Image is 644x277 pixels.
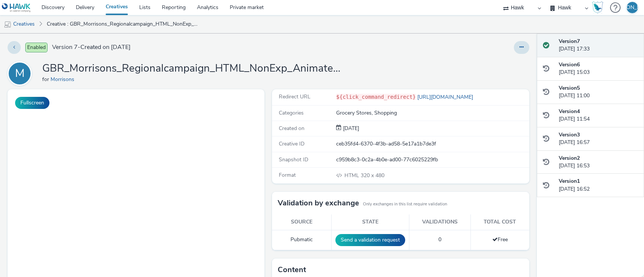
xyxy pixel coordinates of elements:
[279,156,308,163] span: Snapshot ID
[279,109,304,116] span: Categories
[332,214,409,230] th: State
[4,21,11,28] img: mobile
[15,63,25,84] div: M
[336,94,416,100] code: ${click_command_redirect}
[559,38,638,53] div: [DATE] 17:33
[336,109,528,117] div: Grocery Stores, Shopping
[336,140,528,148] div: ceb35fd4-6370-4f3b-ad58-5e17a1b7de3f
[279,125,304,132] span: Created on
[416,93,476,101] a: [URL][DOMAIN_NAME]
[8,70,35,77] a: M
[335,234,405,246] button: Send a validation request
[559,84,580,92] strong: Version 5
[559,131,580,138] strong: Version 3
[559,108,638,123] div: [DATE] 11:54
[279,171,296,179] span: Format
[278,264,306,275] h3: Content
[470,214,529,230] th: Total cost
[559,155,580,162] strong: Version 2
[341,125,359,132] div: Creation 23 July 2025, 16:52
[559,38,580,45] strong: Version 7
[559,131,638,147] div: [DATE] 16:57
[592,2,606,14] a: Hawk Academy
[559,61,638,77] div: [DATE] 15:03
[272,230,331,250] td: Pubmatic
[344,172,384,179] span: 320 x 480
[52,43,131,52] span: Version 7 - Created on [DATE]
[279,93,310,100] span: Redirect URL
[15,97,49,109] button: Fullscreen
[336,156,528,164] div: c959b8c3-0c2a-4b0e-ad00-77c6025229fb
[363,201,447,207] small: Only exchanges in this list require validation
[344,172,361,179] span: HTML
[51,76,77,83] a: Morrisons
[341,125,359,132] span: [DATE]
[279,140,304,147] span: Creative ID
[559,84,638,100] div: [DATE] 11:00
[438,236,441,243] span: 0
[409,214,470,230] th: Validations
[559,155,638,170] div: [DATE] 16:53
[25,43,48,52] span: Enabled
[559,178,638,193] div: [DATE] 16:52
[278,197,359,209] h3: Validation by exchange
[559,108,580,115] strong: Version 4
[592,2,603,14] img: Hawk Academy
[559,61,580,68] strong: Version 6
[42,61,344,76] h1: GBR_Morrisons_Regionalcampaign_HTML_NonExp_Animated_320x480_INT_During_FishMeat_20250723
[42,76,51,83] span: for
[43,15,204,33] a: Creative : GBR_Morrisons_Regionalcampaign_HTML_NonExp_Animated_320x480_INT_During_FishMeat_20250723
[559,178,580,185] strong: Version 1
[272,214,331,230] th: Source
[492,236,508,243] span: Free
[2,3,31,12] img: undefined Logo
